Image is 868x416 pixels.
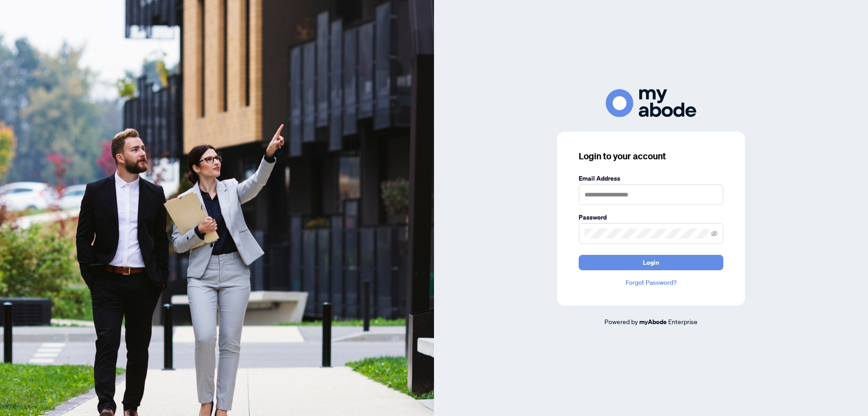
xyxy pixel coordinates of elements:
[711,230,717,237] span: eye-invisible
[643,255,659,270] span: Login
[668,317,698,325] span: Enterprise
[639,317,667,327] a: myAbode
[604,317,638,325] span: Powered by
[579,212,723,222] label: Password
[606,89,696,117] img: ma-logo
[579,173,723,183] label: Email Address
[579,277,723,287] a: Forgot Password?
[579,150,723,163] h3: Login to your account
[579,255,723,270] button: Login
